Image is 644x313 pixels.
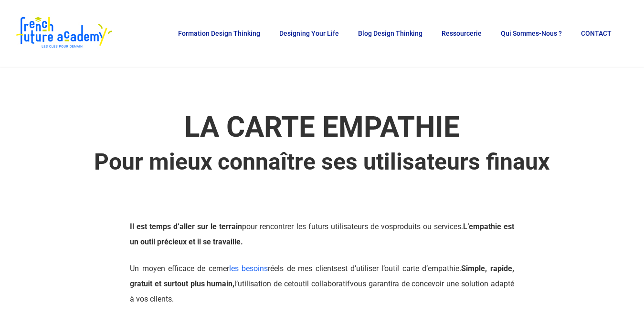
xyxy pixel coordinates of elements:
strong: L’ [463,222,469,231]
span: outil collaboratif [294,279,350,288]
span: Blog Design Thinking [358,30,422,37]
span: pour rencontrer les futurs utilisateurs de vos [130,222,392,231]
a: Formation Design Thinking [173,30,265,37]
a: Ressourcerie [437,30,486,37]
a: Designing Your Life [274,30,344,37]
span: est d’utiliser l’outil carte d’empathie. [338,264,462,273]
span: réels de mes clients [268,264,337,273]
em: LA CARTE EMPATHIE [183,110,461,144]
strong: Pour mieux connaître ses utilisateurs finaux [94,148,549,175]
span: Designing Your Life [279,30,339,37]
a: les besoins [229,264,268,273]
span: Qui sommes-nous ? [501,30,562,37]
span: produits ou services [393,222,461,231]
strong: empathie est un outil précieux et il se travaille. [130,222,514,246]
span: Un moyen efficace de cerner [130,264,268,273]
img: French Future Academy [13,14,114,52]
a: Qui sommes-nous ? [496,30,567,37]
strong: Il est temps d’aller sur le terrain [130,222,242,231]
span: Formation Design Thinking [178,30,260,37]
span: CONTACT [581,30,612,37]
span: Ressourcerie [442,30,482,37]
a: CONTACT [576,30,616,37]
a: Blog Design Thinking [353,30,427,37]
span: . [461,222,469,231]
